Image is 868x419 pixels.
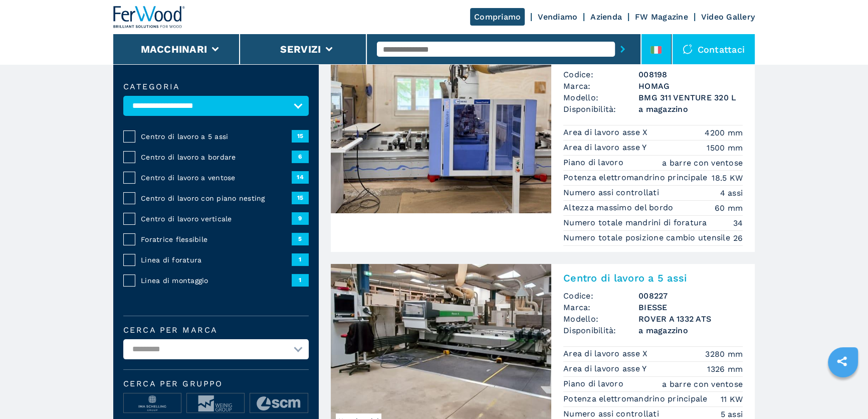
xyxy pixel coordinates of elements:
[563,103,638,115] span: Disponibilità:
[705,127,743,138] em: 4200 mm
[638,80,743,92] h3: HOMAG
[563,290,638,302] span: Codice:
[563,202,676,213] p: Altezza massimo del bordo
[715,202,743,214] em: 60 mm
[141,275,292,286] span: Linea di montaggio
[331,43,551,213] img: Centro di lavoro a Bordare HOMAG BMG 311 VENTURE 320 L
[707,363,743,375] em: 1326 mm
[141,152,292,162] span: Centro di lavoro a bordare
[187,393,244,413] img: image
[563,127,650,138] p: Area di lavoro asse X
[280,43,321,55] button: Servizi
[638,325,743,336] span: a magazzino
[123,380,309,388] span: Cerca per Gruppo
[292,171,309,183] span: 14
[635,12,688,22] a: FW Magazine
[141,193,292,203] span: Centro di lavoro con piano nesting
[563,393,710,404] p: Potenza elettromandrino principale
[705,348,743,360] em: 3280 mm
[825,374,860,411] iframe: Chat
[563,313,638,325] span: Modello:
[615,38,630,61] button: submit-button
[721,393,743,405] em: 11 KW
[563,217,710,228] p: Numero totale mandrini di foratura
[563,302,638,313] span: Marca:
[123,83,309,91] label: Categoria
[563,80,638,92] span: Marca:
[590,12,622,22] a: Azienda
[141,173,292,183] span: Centro di lavoro a ventose
[292,192,309,204] span: 15
[662,157,743,169] em: a barre con ventose
[292,212,309,224] span: 9
[563,325,638,336] span: Disponibilità:
[638,290,743,302] h3: 008227
[331,43,755,252] a: Centro di lavoro a Bordare HOMAG BMG 311 VENTURE 320 LCentro di lavoro a BordareCodice:008198Marc...
[638,313,743,325] h3: ROVER A 1332 ATS
[292,130,309,142] span: 15
[292,233,309,245] span: 5
[563,378,626,389] p: Piano di lavoro
[563,272,743,284] h2: Centro di lavoro a 5 assi
[563,232,733,243] p: Numero totale posizione cambio utensile
[707,142,743,154] em: 1500 mm
[470,8,525,26] a: Compriamo
[563,92,638,103] span: Modello:
[638,69,743,80] h3: 008198
[683,44,693,54] img: Contattaci
[250,393,307,413] img: image
[141,234,292,244] span: Foratrice flessibile
[563,157,626,168] p: Piano di lavoro
[124,393,181,413] img: image
[563,172,710,183] p: Potenza elettromandrino principale
[292,151,309,163] span: 6
[141,43,207,55] button: Macchinari
[141,131,292,142] span: Centro di lavoro a 5 assi
[538,12,577,22] a: Vendiamo
[563,69,638,80] span: Codice:
[733,217,743,229] em: 34
[563,142,649,153] p: Area di lavoro asse Y
[638,302,743,313] h3: BIESSE
[829,349,854,374] a: sharethis
[141,255,292,265] span: Linea di foratura
[113,6,185,28] img: Ferwood
[563,363,649,374] p: Area di lavoro asse Y
[141,214,292,224] span: Centro di lavoro verticale
[733,232,743,244] em: 26
[563,187,662,198] p: Numero assi controllati
[701,12,755,22] a: Video Gallery
[123,326,309,334] label: Cerca per marca
[712,172,743,184] em: 18.5 KW
[638,92,743,103] h3: BMG 311 VENTURE 320 L
[720,187,743,199] em: 4 assi
[292,253,309,265] span: 1
[563,348,650,359] p: Area di lavoro asse X
[673,34,755,64] div: Contattaci
[292,274,309,286] span: 1
[638,103,743,115] span: a magazzino
[662,378,743,390] em: a barre con ventose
